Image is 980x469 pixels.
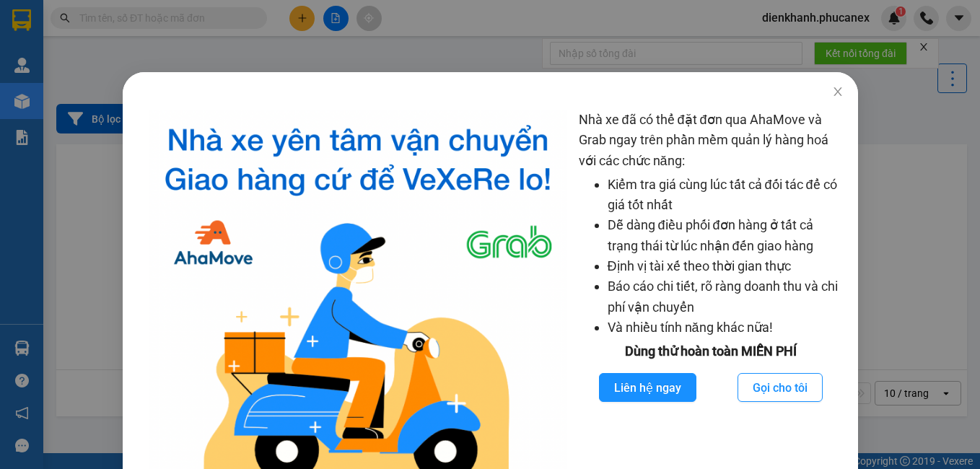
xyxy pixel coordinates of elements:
[738,373,823,402] button: Gọi cho tôi
[578,341,843,361] div: Dùng thử hoàn toàn MIỄN PHÍ
[607,276,843,317] li: Báo cáo chi tiết, rõ ràng doanh thu và chi phí vận chuyển
[817,72,857,113] button: Close
[607,317,843,338] li: Và nhiều tính năng khác nữa!
[607,215,843,256] li: Dễ dàng điều phối đơn hàng ở tất cả trạng thái từ lúc nhận đến giao hàng
[607,175,843,216] li: Kiểm tra giá cùng lúc tất cả đối tác để có giá tốt nhất
[607,256,843,276] li: Định vị tài xế theo thời gian thực
[599,373,696,402] button: Liên hệ ngay
[614,379,681,397] span: Liên hệ ngay
[753,379,808,397] span: Gọi cho tôi
[831,86,843,97] span: close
